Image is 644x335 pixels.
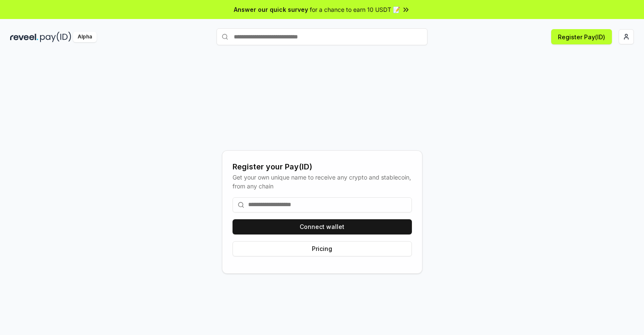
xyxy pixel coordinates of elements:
div: Register your Pay(ID) [233,161,412,173]
span: Answer our quick survey [234,5,308,14]
div: Alpha [73,32,97,42]
button: Pricing [233,241,412,256]
span: for a chance to earn 10 USDT 📝 [310,5,400,14]
img: reveel_dark [10,32,38,42]
img: pay_id [40,32,71,42]
div: Get your own unique name to receive any crypto and stablecoin, from any chain [233,173,412,191]
button: Connect wallet [233,219,412,234]
button: Register Pay(ID) [551,29,612,44]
